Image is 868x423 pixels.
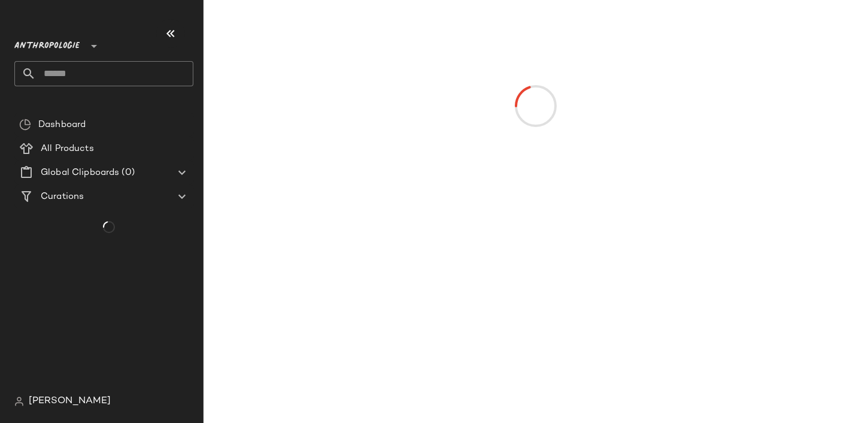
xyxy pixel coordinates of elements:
[119,166,134,180] span: (0)
[41,166,119,180] span: Global Clipboards
[41,190,84,204] span: Curations
[19,119,31,131] img: svg%3e
[14,397,24,406] img: svg%3e
[41,142,94,156] span: All Products
[14,32,80,54] span: Anthropologie
[29,394,111,409] span: [PERSON_NAME]
[38,118,86,132] span: Dashboard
